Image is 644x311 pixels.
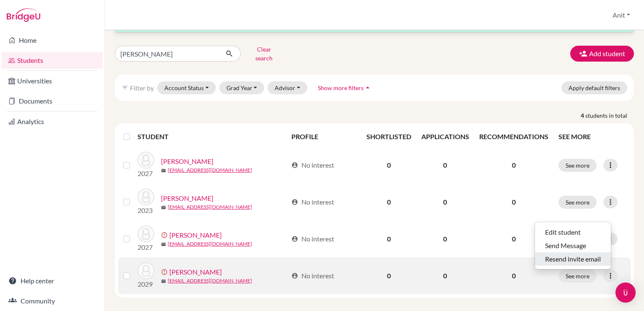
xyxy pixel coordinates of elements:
[416,147,474,184] td: 0
[161,193,213,203] a: [PERSON_NAME]
[416,220,474,257] td: 0
[585,111,634,120] span: students in total
[479,271,548,281] p: 0
[570,46,634,62] button: Add student
[291,271,334,281] div: No interest
[535,252,611,266] button: Resend invite email
[311,81,379,94] button: Show more filtersarrow_drop_up
[138,189,154,205] img: Garg, Ryan
[361,184,416,220] td: 0
[364,83,372,92] i: arrow_drop_up
[291,272,298,279] span: account_circle
[291,199,298,205] span: account_circle
[474,127,553,147] th: RECOMMENDATIONS
[291,236,298,242] span: account_circle
[286,127,361,147] th: PROFILE
[558,270,597,282] button: See more
[168,166,252,174] a: [EMAIL_ADDRESS][DOMAIN_NAME]
[122,84,128,91] i: filter_list
[168,277,252,285] a: [EMAIL_ADDRESS][DOMAIN_NAME]
[479,160,548,170] p: 0
[2,272,103,289] a: Help center
[168,203,252,211] a: [EMAIL_ADDRESS][DOMAIN_NAME]
[361,127,416,147] th: SHORTLISTED
[581,111,585,120] strong: 4
[291,160,334,170] div: No interest
[361,257,416,294] td: 0
[138,152,154,168] img: Batra, Ryan
[138,242,154,252] p: 2027
[2,293,103,309] a: Community
[138,262,154,279] img: Sharma, Ryan
[318,84,364,91] span: Show more filters
[416,184,474,220] td: 0
[161,232,169,238] span: error_outline
[291,197,334,207] div: No interest
[2,52,103,69] a: Students
[161,242,166,247] span: mail
[157,81,216,94] button: Account Status
[169,230,222,240] a: [PERSON_NAME]
[161,269,169,275] span: error_outline
[138,168,154,179] p: 2027
[561,81,627,94] button: Apply default filters
[138,225,154,242] img: Makol, Ryansh
[169,267,222,277] a: [PERSON_NAME]
[361,147,416,184] td: 0
[479,234,548,244] p: 0
[416,127,474,147] th: APPLICATIONS
[138,205,154,215] p: 2023
[161,156,213,166] a: [PERSON_NAME]
[361,220,416,257] td: 0
[553,127,631,147] th: SEE MORE
[130,84,154,92] span: Filter by
[161,279,166,284] span: mail
[168,240,252,248] a: [EMAIL_ADDRESS][DOMAIN_NAME]
[2,32,103,49] a: Home
[416,257,474,294] td: 0
[2,73,103,89] a: Universities
[7,8,40,22] img: Bridge-U
[2,113,103,130] a: Analytics
[138,279,154,289] p: 2029
[115,46,219,62] input: Find student by name...
[479,197,548,207] p: 0
[161,168,166,173] span: mail
[615,282,636,303] div: Open Intercom Messenger
[291,162,298,168] span: account_circle
[535,225,611,239] button: Edit student
[138,127,286,147] th: STUDENT
[609,7,634,23] button: Anit
[535,239,611,252] button: Send Message
[558,196,597,209] button: See more
[219,81,265,94] button: Grad Year
[2,93,103,109] a: Documents
[267,81,307,94] button: Advisor
[291,234,334,244] div: No interest
[161,205,166,210] span: mail
[241,43,287,65] button: Clear search
[558,159,597,172] button: See more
